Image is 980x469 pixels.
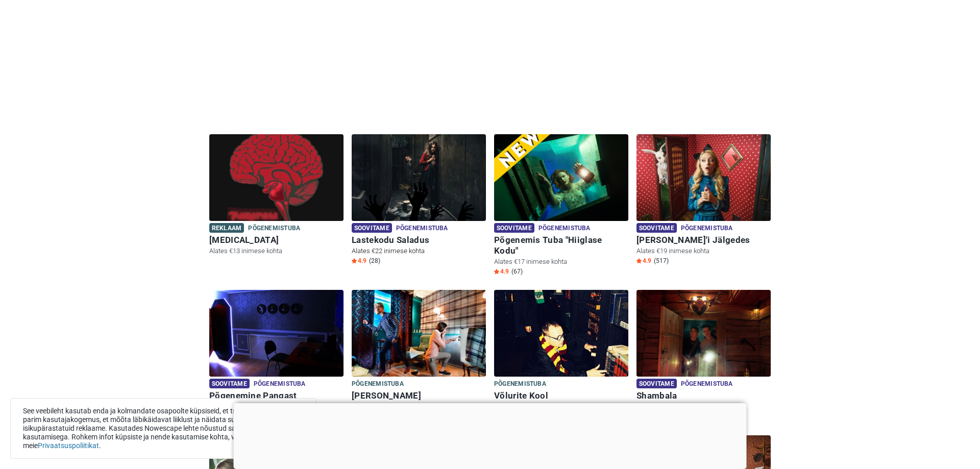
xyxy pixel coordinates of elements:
span: (517) [654,257,669,265]
span: Põgenemistuba [538,223,591,234]
span: (28) [369,257,380,265]
span: (67) [511,267,523,276]
p: Alates €22 inimese kohta [352,246,486,256]
a: Põgenemis Tuba "Hiiglase Kodu" Soovitame Põgenemistuba Põgenemis Tuba "Hiiglase Kodu" Alates €17 ... [494,134,628,278]
img: Star [352,258,357,263]
span: Soovitame [636,223,677,233]
img: Põgenemis Tuba "Hiiglase Kodu" [494,134,628,221]
span: Põgenemistuba [681,223,733,234]
h6: Lastekodu Saladus [352,235,486,245]
a: Lastekodu Saladus Soovitame Põgenemistuba Lastekodu Saladus Alates €22 inimese kohta Star4.9 (28) [352,134,486,267]
span: Soovitame [352,223,392,233]
img: Lastekodu Saladus [352,134,486,221]
span: Põgenemistuba [396,223,448,234]
span: Põgenemistuba [254,379,306,390]
div: See veebileht kasutab enda ja kolmandate osapoolte küpsiseid, et tuua sinuni parim kasutajakogemu... [10,398,316,459]
img: Star [494,269,499,274]
h6: Põgenemis Tuba "Hiiglase Kodu" [494,235,628,256]
span: Põgenemistuba [494,379,546,390]
h6: [PERSON_NAME]'i Jälgedes [636,235,771,245]
span: 4.9 [494,267,509,276]
img: Võlurite Kool [494,290,628,377]
span: 4.9 [636,257,651,265]
h6: Võlurite Kool [494,390,628,401]
iframe: Advertisement [234,403,747,466]
a: Paranoia Reklaam Põgenemistuba [MEDICAL_DATA] Alates €13 inimese kohta [209,134,344,258]
h6: [PERSON_NAME] [352,390,486,401]
a: Võlurite Kool Põgenemistuba Võlurite Kool Alates €14 inimese kohta Star4.8 (250) [494,290,628,423]
a: Shambala Soovitame Põgenemistuba Shambala Alates €15 inimese kohta Star4.8 (618) [636,290,771,423]
img: Sherlock Holmes [352,290,486,377]
span: Reklaam [209,223,244,233]
a: Privaatsuspoliitikat [38,441,99,450]
span: Põgenemistuba [248,223,300,234]
span: Soovitame [494,223,534,233]
a: Alice'i Jälgedes Soovitame Põgenemistuba [PERSON_NAME]'i Jälgedes Alates €19 inimese kohta Star4.... [636,134,771,267]
a: Sherlock Holmes Põgenemistuba [PERSON_NAME] Alates €8 inimese kohta Star4.8 (83) [352,290,486,423]
p: Alates €13 inimese kohta [209,246,344,256]
span: Põgenemistuba [352,379,404,390]
span: Põgenemistuba [681,379,733,390]
a: Põgenemine Pangast Soovitame Põgenemistuba Põgenemine Pangast Alates €14 inimese kohta Star4.9 (419) [209,290,344,423]
img: Paranoia [209,134,344,221]
p: Alates €8 inimese kohta [352,402,486,411]
img: Põgenemine Pangast [209,290,344,377]
h6: [MEDICAL_DATA] [209,235,344,245]
span: 4.9 [352,257,366,265]
img: Star [636,258,642,263]
span: Soovitame [636,379,677,388]
span: Soovitame [209,379,250,388]
h6: Põgenemine Pangast [209,390,344,401]
p: Alates €19 inimese kohta [636,246,771,256]
h6: Shambala [636,390,771,401]
img: Alice'i Jälgedes [636,134,771,221]
img: Shambala [636,290,771,377]
p: Alates €14 inimese kohta [494,402,628,411]
p: Alates €15 inimese kohta [636,402,771,411]
p: Alates €17 inimese kohta [494,257,628,266]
